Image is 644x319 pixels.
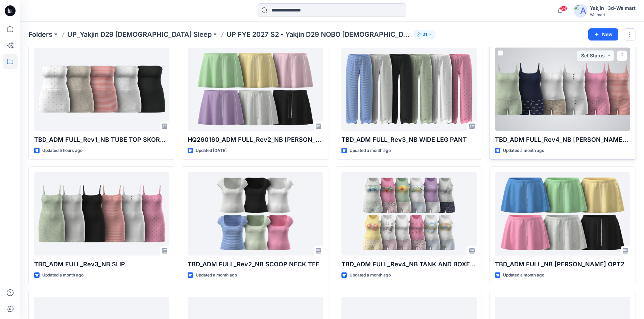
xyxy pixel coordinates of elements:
[341,260,477,269] p: TBD_ADM FULL_Rev4_NB TANK AND BOXER SET
[34,260,169,269] p: TBD_ADM FULL_Rev3_NB SLIP
[590,4,636,12] div: Yakjin -3d-Walmart
[503,272,544,279] p: Updated a month ago
[495,48,630,131] a: TBD_ADM FULL_Rev4_NB CAMI BOXER SET
[188,172,323,256] a: TBD_ADM FULL_Rev2_NB SCOOP NECK TEE
[34,135,169,144] p: TBD_ADM FULL_Rev1_NB TUBE TOP SKORT SET
[495,260,630,269] p: TBD_ADM FULL_NB [PERSON_NAME] OPT2
[196,147,226,154] p: Updated [DATE]
[196,272,237,279] p: Updated a month ago
[34,48,169,131] a: TBD_ADM FULL_Rev1_NB TUBE TOP SKORT SET
[350,272,391,279] p: Updated a month ago
[188,135,323,144] p: HQ260160_ADM FULL_Rev2_NB [PERSON_NAME]
[34,172,169,256] a: TBD_ADM FULL_Rev3_NB SLIP
[560,6,567,11] span: 34
[188,48,323,131] a: HQ260160_ADM FULL_Rev2_NB TERRY SKORT
[341,48,477,131] a: TBD_ADM FULL_Rev3_NB WIDE LEG PANT
[341,172,477,256] a: TBD_ADM FULL_Rev4_NB TANK AND BOXER SET
[350,147,391,154] p: Updated a month ago
[42,147,82,154] p: Updated 5 hours ago
[495,135,630,144] p: TBD_ADM FULL_Rev4_NB [PERSON_NAME] SET
[503,147,544,154] p: Updated a month ago
[414,30,435,39] button: 31
[67,30,212,39] a: UP_Yakjin D29 [DEMOGRAPHIC_DATA] Sleep
[574,4,587,18] img: avatar
[226,30,411,39] p: UP FYE 2027 S2 - Yakjin D29 NOBO [DEMOGRAPHIC_DATA] Sleepwear
[341,135,477,144] p: TBD_ADM FULL_Rev3_NB WIDE LEG PANT
[188,260,323,269] p: TBD_ADM FULL_Rev2_NB SCOOP NECK TEE
[423,31,427,38] p: 31
[588,28,618,41] button: New
[42,272,84,279] p: Updated a month ago
[28,30,52,39] a: Folders
[590,12,636,17] div: Walmart
[495,172,630,256] a: TBD_ADM FULL_NB TERRY SKORT OPT2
